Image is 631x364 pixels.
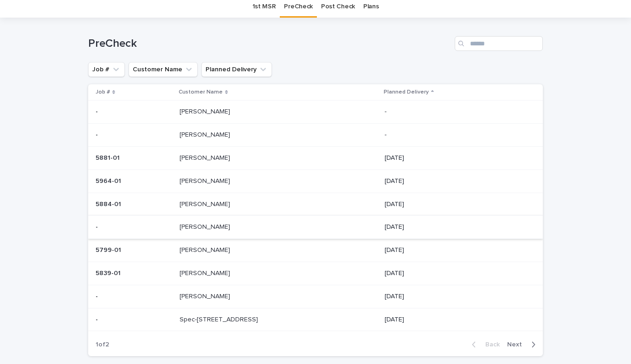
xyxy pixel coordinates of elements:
tr: 5839-015839-01 [PERSON_NAME][PERSON_NAME] [DATE] [88,262,543,285]
tr: -- [PERSON_NAME][PERSON_NAME] [DATE] [88,216,543,239]
p: Customer Name [179,87,223,97]
p: - [96,106,100,116]
p: 5799-01 [96,245,123,254]
p: 5884-01 [96,199,123,208]
p: 5964-01 [96,176,123,185]
p: [DATE] [385,154,528,162]
tr: -- [PERSON_NAME][PERSON_NAME] [DATE] [88,285,543,308]
tr: 5884-015884-01 [PERSON_NAME][PERSON_NAME] [DATE] [88,193,543,216]
p: [PERSON_NAME] [180,268,232,277]
p: [DATE] [385,246,528,254]
button: Job # [88,62,125,77]
button: Next [503,340,543,349]
tr: -- Spec-[STREET_ADDRESS]Spec-[STREET_ADDRESS] [DATE] [88,308,543,331]
p: [PERSON_NAME] [180,129,232,139]
button: Back [464,340,503,349]
p: - [96,314,100,324]
h1: PreCheck [88,37,451,50]
tr: -- [PERSON_NAME][PERSON_NAME] - [88,100,543,124]
p: Spec-[STREET_ADDRESS] [180,314,260,324]
p: - [385,131,528,139]
p: [PERSON_NAME] [180,106,232,116]
input: Search [455,36,543,51]
p: [DATE] [385,223,528,231]
p: [DATE] [385,201,528,208]
p: [DATE] [385,177,528,185]
p: - [96,129,100,139]
button: Planned Delivery [201,62,272,77]
p: Planned Delivery [384,87,429,97]
p: [PERSON_NAME] [180,221,232,231]
p: 1 of 2 [88,333,116,356]
p: Job # [96,87,110,97]
p: [PERSON_NAME] [180,199,232,208]
p: 5881-01 [96,152,122,162]
p: [DATE] [385,293,528,301]
p: [PERSON_NAME] [180,291,232,301]
p: - [96,221,100,231]
p: [DATE] [385,316,528,324]
p: [DATE] [385,270,528,277]
p: [PERSON_NAME] [180,176,232,185]
button: Customer Name [129,62,198,77]
tr: 5799-015799-01 [PERSON_NAME][PERSON_NAME] [DATE] [88,239,543,262]
tr: -- [PERSON_NAME][PERSON_NAME] - [88,124,543,147]
p: [PERSON_NAME] [180,245,232,254]
span: Back [480,341,500,348]
p: - [385,108,528,116]
span: Next [507,341,528,348]
tr: 5964-015964-01 [PERSON_NAME][PERSON_NAME] [DATE] [88,169,543,193]
p: - [96,291,100,301]
p: 5839-01 [96,268,122,277]
p: [PERSON_NAME] [180,152,232,162]
tr: 5881-015881-01 [PERSON_NAME][PERSON_NAME] [DATE] [88,146,543,169]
